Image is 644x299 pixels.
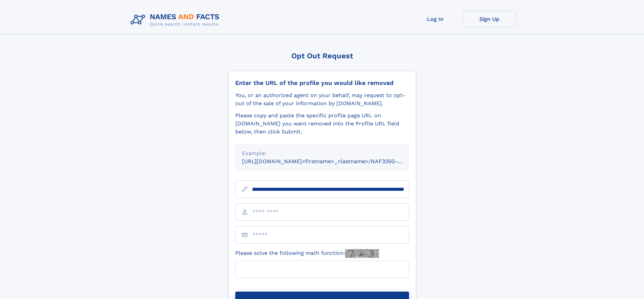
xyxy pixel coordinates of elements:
[128,11,225,29] img: Logo Names and Facts
[242,158,422,165] small: [URL][DOMAIN_NAME]<firstname>_<lastname>/NAF325G-xxxxxxxx
[235,112,409,136] div: Please copy and paste the specific profile page URL on [DOMAIN_NAME] you want removed into the Pr...
[228,52,416,60] div: Opt Out Request
[408,11,462,27] a: Log In
[462,11,517,27] a: Sign Up
[242,149,402,157] div: Example:
[235,79,409,87] div: Enter the URL of the profile you would like removed
[235,91,409,108] div: You, or an authorized agent on your behalf, may request to opt-out of the sale of your informatio...
[235,249,379,258] label: Please solve the following math function:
